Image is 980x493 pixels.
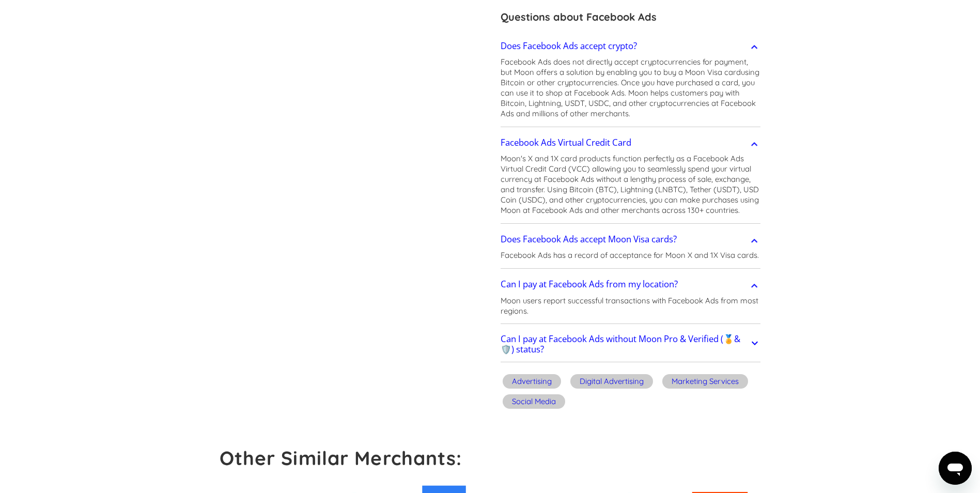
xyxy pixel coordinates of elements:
[501,228,761,250] a: Does Facebook Ads accept Moon Visa cards?
[501,41,637,51] h2: Does Facebook Ads accept crypto?
[660,373,750,393] a: Marketing Services
[501,279,678,289] h2: Can I pay at Facebook Ads from my location?
[220,446,462,470] strong: Other Similar Merchants:
[501,35,761,57] a: Does Facebook Ads accept crypto?
[501,334,749,355] h2: Can I pay at Facebook Ads without Moon Pro & Verified (🏅&🛡️) status?
[501,393,567,413] a: Social Media
[501,329,761,360] a: Can I pay at Facebook Ads without Moon Pro & Verified (🏅&🛡️) status?
[501,373,563,393] a: Advertising
[501,153,761,215] p: Moon's X and 1X card products function perfectly as a Facebook Ads Virtual Credit Card (VCC) allo...
[501,9,761,25] h3: Questions about Facebook Ads
[501,57,761,119] p: Facebook Ads does not directly accept cryptocurrencies for payment, but Moon offers a solution by...
[501,234,677,244] h2: Does Facebook Ads accept Moon Visa cards?
[501,137,631,148] h2: Facebook Ads Virtual Credit Card
[501,132,761,153] a: Facebook Ads Virtual Credit Card
[512,396,556,407] div: Social Media
[501,274,761,296] a: Can I pay at Facebook Ads from my location?
[939,452,972,485] iframe: Botón para iniciar la ventana de mensajería
[512,376,552,387] div: Advertising
[501,296,761,316] p: Moon users report successful transactions with Facebook Ads from most regions.
[568,373,655,393] a: Digital Advertising
[501,250,759,260] p: Facebook Ads has a record of acceptance for Moon X and 1X Visa cards.
[672,376,739,387] div: Marketing Services
[580,376,644,387] div: Digital Advertising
